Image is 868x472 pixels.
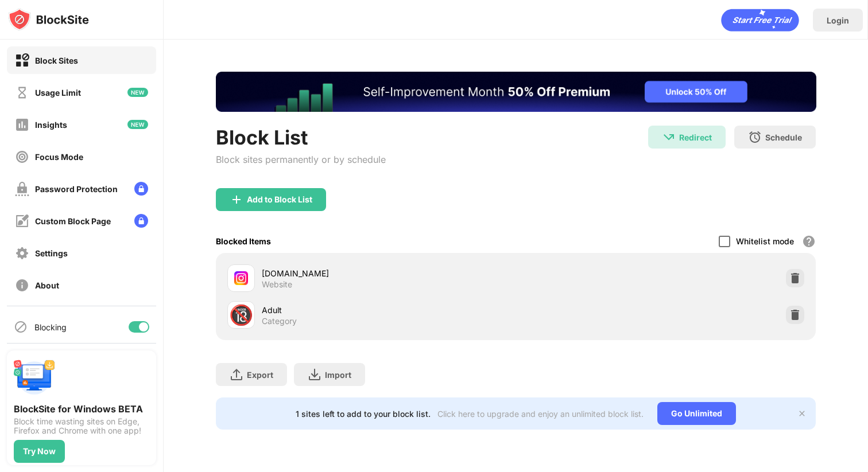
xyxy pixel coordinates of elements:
[15,278,29,292] img: about-off.svg
[14,403,149,415] div: BlockSite for Windows BETA
[262,316,297,326] div: Category
[262,267,516,279] div: [DOMAIN_NAME]
[15,150,29,164] img: focus-off.svg
[8,8,89,31] img: logo-blocksite.svg
[721,9,799,32] div: animation
[15,85,29,100] img: time-usage-off.svg
[736,236,794,246] div: Whitelist mode
[35,280,59,290] div: About
[14,320,28,334] img: blocking-icon.svg
[134,214,148,228] img: lock-menu.svg
[229,303,253,327] div: 🔞
[14,417,149,435] div: Block time wasting sites on Edge, Firefox and Chrome with one app!
[234,271,248,285] img: favicons
[216,236,271,246] div: Blocked Items
[437,409,644,419] div: Click here to upgrade and enjoy an unlimited block list.
[35,88,81,97] div: Usage Limit
[35,120,67,130] div: Insights
[296,409,431,419] div: 1 sites left to add to your block list.
[657,402,736,425] div: Go Unlimited
[23,447,56,456] div: Try Now
[127,120,148,129] img: new-icon.svg
[15,246,29,260] img: settings-off.svg
[134,182,148,196] img: lock-menu.svg
[765,132,802,142] div: Schedule
[15,182,29,196] img: password-protection-off.svg
[247,195,312,204] div: Add to Block List
[15,53,29,68] img: block-on.svg
[216,154,386,165] div: Block sites permanently or by schedule
[827,15,849,25] div: Login
[35,216,111,226] div: Custom Block Page
[35,56,78,65] div: Block Sites
[797,409,807,418] img: x-button.svg
[35,248,68,258] div: Settings
[15,118,29,132] img: insights-off.svg
[216,72,816,112] iframe: Banner
[247,370,273,380] div: Export
[325,370,351,380] div: Import
[127,88,148,97] img: new-icon.svg
[679,132,712,142] div: Redirect
[34,322,67,332] div: Blocking
[15,214,29,228] img: customize-block-page-off.svg
[14,357,55,399] img: push-desktop.svg
[216,126,386,149] div: Block List
[262,279,292,290] div: Website
[262,304,516,316] div: Adult
[35,184,118,194] div: Password Protection
[35,152,83,162] div: Focus Mode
